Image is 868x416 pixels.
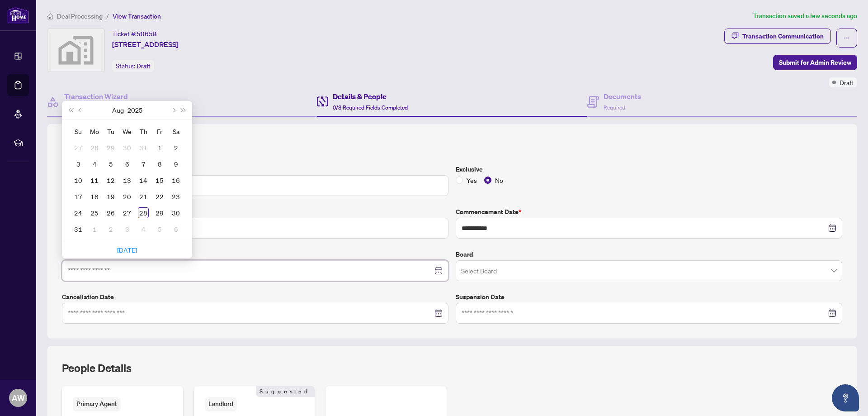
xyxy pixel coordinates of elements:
[127,101,142,119] button: Choose a year
[779,55,851,70] span: Submit for Admin Review
[456,207,842,217] label: Commencement Date
[64,91,128,102] h4: Transaction Wizard
[154,224,165,234] div: 5
[137,62,151,70] span: Draft
[154,142,165,153] div: 1
[70,139,86,156] td: 2025-07-27
[103,156,119,172] td: 2025-08-05
[70,205,86,221] td: 2025-08-24
[89,175,100,186] div: 11
[70,172,86,188] td: 2025-08-10
[138,207,149,218] div: 28
[168,101,178,119] button: Next month (PageDown)
[86,123,103,139] th: Mo
[112,60,154,72] div: Status:
[70,156,86,172] td: 2025-08-03
[742,29,824,43] div: Transaction Communication
[840,77,854,87] span: Draft
[70,188,86,205] td: 2025-08-17
[456,249,842,259] label: Board
[138,158,149,169] div: 7
[89,224,100,234] div: 1
[122,175,132,186] div: 13
[103,188,119,205] td: 2025-08-19
[773,55,857,70] button: Submit for Admin Review
[491,175,507,185] span: No
[62,292,448,302] label: Cancellation Date
[86,139,103,156] td: 2025-07-28
[117,246,137,254] a: [DATE]
[73,397,121,411] span: Primary Agent
[138,191,149,202] div: 21
[151,156,168,172] td: 2025-08-08
[62,249,448,259] label: Expiry Date
[86,156,103,172] td: 2025-08-04
[154,175,165,186] div: 15
[135,123,151,139] th: Th
[168,139,184,156] td: 2025-08-02
[170,224,181,234] div: 6
[753,11,857,21] article: Transaction saved a few seconds ago
[122,142,132,153] div: 30
[122,224,132,234] div: 3
[105,175,116,186] div: 12
[75,101,85,119] button: Previous month (PageUp)
[62,207,448,217] label: Unit/Lot Number
[154,207,165,218] div: 29
[105,142,116,153] div: 29
[103,221,119,237] td: 2025-09-02
[89,207,100,218] div: 25
[62,164,448,174] label: Listing Price
[170,191,181,202] div: 23
[832,384,859,411] button: Open asap
[119,188,135,205] td: 2025-08-20
[70,221,86,237] td: 2025-08-31
[137,30,157,38] span: 50658
[135,139,151,156] td: 2025-07-31
[170,207,181,218] div: 30
[62,361,132,375] h2: People Details
[105,158,116,169] div: 5
[112,101,124,119] button: Choose a month
[103,123,119,139] th: Tu
[135,221,151,237] td: 2025-09-04
[73,207,84,218] div: 24
[86,205,103,221] td: 2025-08-25
[170,175,181,186] div: 16
[86,188,103,205] td: 2025-08-18
[154,158,165,169] div: 8
[724,29,831,44] button: Transaction Communication
[73,224,84,234] div: 31
[135,205,151,221] td: 2025-08-28
[456,164,842,174] label: Exclusive
[105,191,116,202] div: 19
[138,175,149,186] div: 14
[168,172,184,188] td: 2025-08-16
[122,158,132,169] div: 6
[119,139,135,156] td: 2025-07-30
[119,156,135,172] td: 2025-08-06
[604,91,641,102] h4: Documents
[135,156,151,172] td: 2025-08-07
[89,142,100,153] div: 28
[119,123,135,139] th: We
[179,101,189,119] button: Next year (Control + right)
[47,29,104,72] img: svg%3e
[256,386,315,397] span: Suggested
[112,29,157,39] div: Ticket #:
[154,191,165,202] div: 22
[119,205,135,221] td: 2025-08-27
[168,156,184,172] td: 2025-08-09
[12,392,25,404] span: AW
[73,158,84,169] div: 3
[151,139,168,156] td: 2025-08-01
[135,188,151,205] td: 2025-08-21
[62,139,842,153] h2: Trade Details
[151,123,168,139] th: Fr
[119,172,135,188] td: 2025-08-13
[89,191,100,202] div: 18
[73,175,84,186] div: 10
[151,188,168,205] td: 2025-08-22
[463,175,481,185] span: Yes
[170,158,181,169] div: 9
